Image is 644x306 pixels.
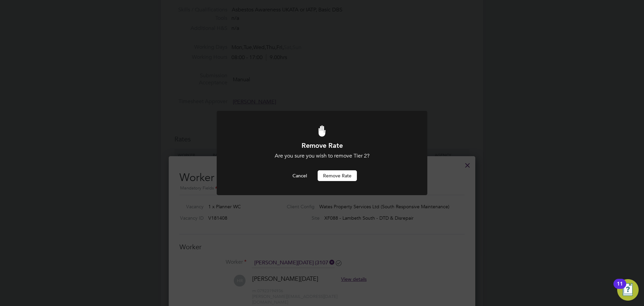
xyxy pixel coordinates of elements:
[617,284,623,293] div: 11
[287,170,312,181] button: Cancel
[235,152,409,160] div: Are you sure you wish to remove Tier 2?
[617,279,639,301] button: Open Resource Center, 11 new notifications
[318,170,357,181] button: Remove rate
[235,141,409,150] h1: Remove Rate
